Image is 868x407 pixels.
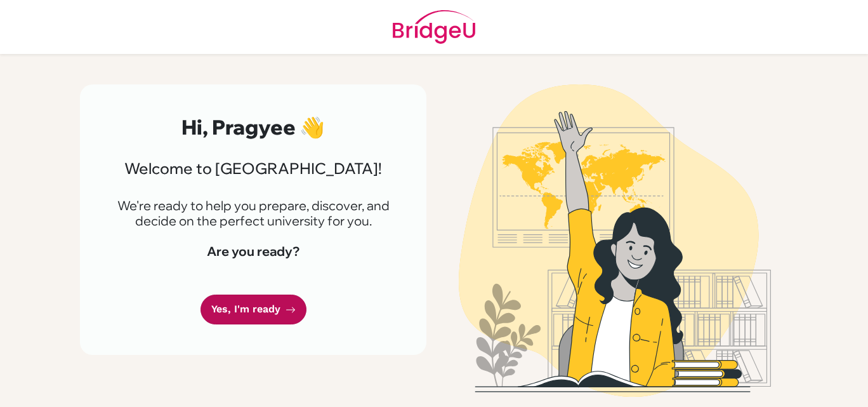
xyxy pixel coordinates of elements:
[110,159,396,178] h3: Welcome to [GEOGRAPHIC_DATA]!
[110,198,396,229] p: We're ready to help you prepare, discover, and decide on the perfect university for you.
[110,115,396,139] h2: Hi, Pragyee 👋
[110,244,396,259] h4: Are you ready?
[201,295,306,324] a: Yes, I'm ready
